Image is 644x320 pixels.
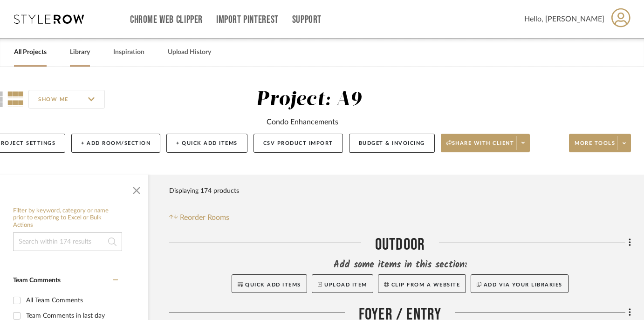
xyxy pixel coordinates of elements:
[168,46,211,59] a: Upload History
[524,14,604,25] span: Hello, [PERSON_NAME]
[575,140,615,154] span: More tools
[13,232,122,251] input: Search within 174 results
[253,134,343,153] button: CSV Product Import
[312,274,373,293] button: Upload Item
[349,134,435,153] button: Budget & Invoicing
[13,207,122,229] h6: Filter by keyword, category or name prior to exporting to Excel or Bulk Actions
[113,46,144,59] a: Inspiration
[169,182,239,200] div: Displaying 174 products
[245,282,301,287] span: Quick Add Items
[378,274,466,293] button: Clip from a website
[232,274,307,293] button: Quick Add Items
[292,16,322,24] a: Support
[14,46,47,59] a: All Projects
[441,134,530,152] button: Share with client
[127,179,146,198] button: Close
[71,134,160,153] button: + Add Room/Section
[471,274,569,293] button: Add via your libraries
[26,293,116,308] div: All Team Comments
[267,116,338,128] div: Condo Enhancements
[169,212,229,223] button: Reorder Rooms
[446,140,514,154] span: Share with client
[216,16,279,24] a: Import Pinterest
[256,90,362,109] div: Project: A9
[70,46,90,59] a: Library
[130,16,203,24] a: Chrome Web Clipper
[13,277,61,284] span: Team Comments
[169,259,631,272] div: Add some items in this section:
[569,134,631,152] button: More tools
[180,212,229,223] span: Reorder Rooms
[166,134,247,153] button: + Quick Add Items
